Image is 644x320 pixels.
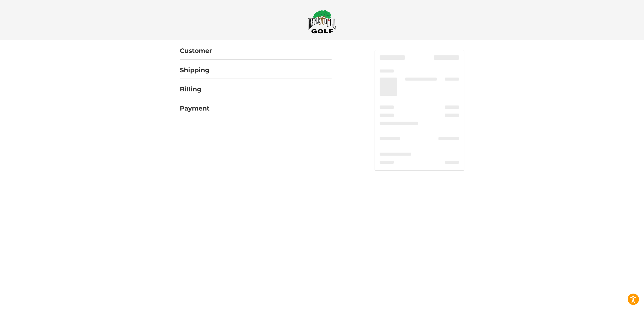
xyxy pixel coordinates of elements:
[180,85,209,93] h2: Billing
[180,47,212,55] h2: Customer
[180,104,210,112] h2: Payment
[180,66,210,74] h2: Shipping
[5,298,60,315] iframe: Gorgias live chat messenger
[308,10,336,33] img: Maple Hill Golf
